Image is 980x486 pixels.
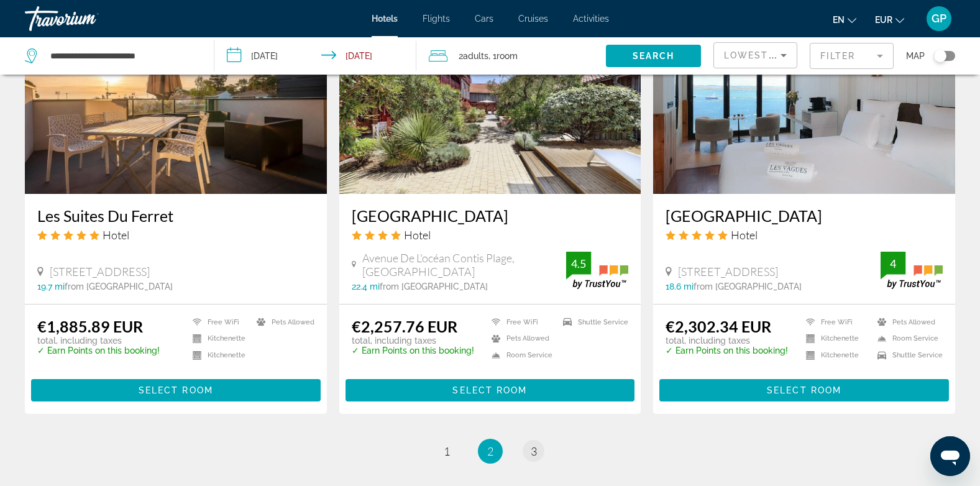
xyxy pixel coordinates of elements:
[666,228,943,242] div: 5 star Hotel
[666,317,771,336] ins: €2,302.34 EUR
[463,51,488,61] span: Adults
[531,444,537,458] span: 3
[475,14,493,24] a: Cars
[352,317,457,336] ins: €2,257.76 EUR
[31,379,321,401] button: Select Room
[380,282,488,291] span: from [GEOGRAPHIC_DATA]
[497,51,518,61] span: Room
[103,228,129,242] span: Hotel
[923,6,955,32] button: User Menu
[485,350,557,360] li: Room Service
[404,228,431,242] span: Hotel
[37,282,65,291] span: 19.7 mi
[485,317,557,328] li: Free WiFi
[518,14,548,24] a: Cruises
[800,334,871,344] li: Kitchenette
[881,252,943,288] img: trustyou-badge.svg
[352,346,474,355] p: ✓ Earn Points on this booking!
[25,2,149,35] a: Travorium
[875,15,892,25] span: EUR
[452,385,527,395] span: Select Room
[416,37,606,75] button: Travelers: 2 adults, 0 children
[666,346,788,355] p: ✓ Earn Points on this booking!
[37,346,160,355] p: ✓ Earn Points on this booking!
[459,47,488,65] span: 2
[65,282,173,291] span: from [GEOGRAPHIC_DATA]
[362,251,566,278] span: Avenue De L'océan Contis Plage, [GEOGRAPHIC_DATA]
[186,350,250,360] li: Kitchenette
[875,11,904,29] button: Change currency
[659,382,949,395] a: Select Room
[352,282,380,291] span: 22.4 mi
[871,334,943,344] li: Room Service
[666,282,694,291] span: 18.6 mi
[37,317,143,336] ins: €1,885.89 EUR
[932,12,946,25] span: GP
[186,334,250,344] li: Kitchenette
[573,14,609,24] a: Activities
[930,436,970,476] iframe: Bouton de lancement de la fenêtre de messagerie
[800,350,871,360] li: Kitchenette
[346,379,635,401] button: Select Room
[925,50,955,62] button: Toggle map
[678,265,778,278] span: [STREET_ADDRESS]
[833,11,856,29] button: Change language
[214,37,416,75] button: Check-in date: Jul 4, 2026 Check-out date: Jul 11, 2026
[767,385,841,395] span: Select Room
[372,14,398,24] a: Hotels
[566,252,628,288] img: trustyou-badge.svg
[810,42,894,70] button: Filter
[186,317,250,328] li: Free WiFi
[666,336,788,346] p: total, including taxes
[906,47,925,65] span: Map
[352,206,629,225] a: [GEOGRAPHIC_DATA]
[352,336,474,346] p: total, including taxes
[724,50,804,60] span: Lowest Price
[487,444,493,458] span: 2
[488,47,518,65] span: , 1
[352,228,629,242] div: 4 star Hotel
[833,15,845,25] span: en
[659,379,949,401] button: Select Room
[37,206,314,225] a: Les Suites Du Ferret
[423,14,450,24] a: Flights
[250,317,314,328] li: Pets Allowed
[666,206,943,225] a: [GEOGRAPHIC_DATA]
[37,228,314,242] div: 5 star Hotel
[557,317,628,328] li: Shuttle Service
[444,444,450,458] span: 1
[37,336,160,346] p: total, including taxes
[633,51,675,61] span: Search
[31,382,321,395] a: Select Room
[871,350,943,360] li: Shuttle Service
[346,382,635,395] a: Select Room
[731,228,758,242] span: Hotel
[566,256,591,271] div: 4.5
[800,317,871,328] li: Free WiFi
[606,45,701,67] button: Search
[871,317,943,328] li: Pets Allowed
[25,439,955,464] nav: Pagination
[881,256,905,271] div: 4
[139,385,213,395] span: Select Room
[485,334,557,344] li: Pets Allowed
[50,265,150,278] span: [STREET_ADDRESS]
[724,48,787,63] mat-select: Sort by
[694,282,802,291] span: from [GEOGRAPHIC_DATA]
